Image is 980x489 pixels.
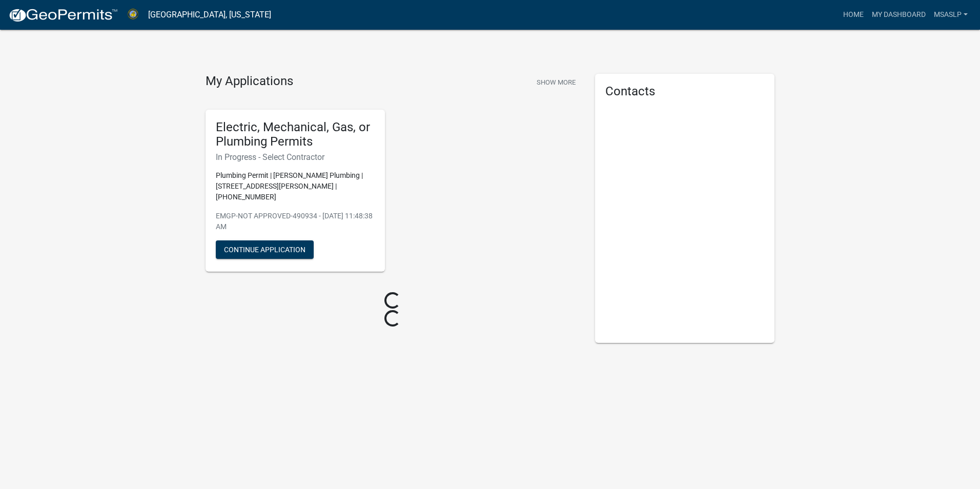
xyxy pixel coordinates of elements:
[839,5,868,25] a: Home
[206,74,293,89] h4: My Applications
[216,120,375,150] h5: Electric, Mechanical, Gas, or Plumbing Permits
[533,74,580,91] button: Show More
[216,240,314,259] button: Continue Application
[930,5,972,25] a: MSASLP
[605,84,764,99] h5: Contacts
[216,211,375,232] p: EMGP-NOT APPROVED-490934 - [DATE] 11:48:38 AM
[216,152,375,162] h6: In Progress - Select Contractor
[216,170,375,202] p: Plumbing Permit | [PERSON_NAME] Plumbing | [STREET_ADDRESS][PERSON_NAME] | [PHONE_NUMBER]
[868,5,930,25] a: My Dashboard
[148,6,271,24] a: [GEOGRAPHIC_DATA], [US_STATE]
[126,8,140,22] img: Abbeville County, South Carolina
